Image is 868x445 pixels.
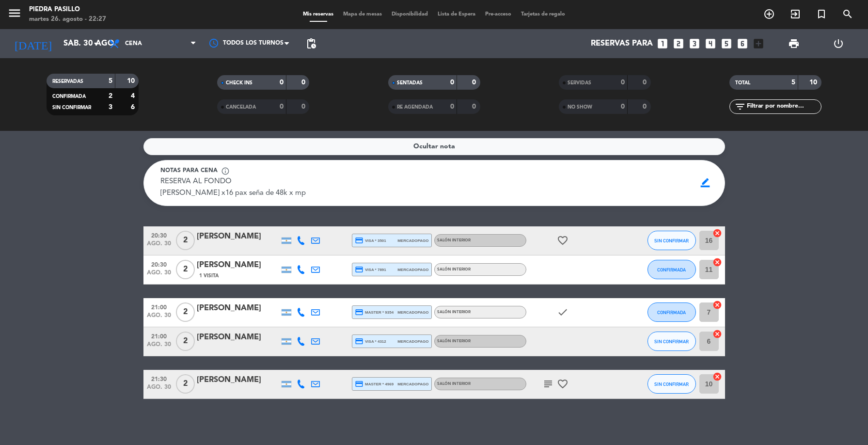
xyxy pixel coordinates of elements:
span: Disponibilidad [387,12,433,17]
i: favorite_border [557,378,568,390]
span: SIN CONFIRMAR [654,238,689,243]
div: [PERSON_NAME] [197,331,279,344]
span: 20:30 [147,259,171,270]
span: mercadopago [397,238,428,244]
i: credit_card [355,265,363,274]
span: RESERVADAS [52,79,83,84]
span: Reservas para [591,39,653,48]
button: menu [7,6,22,24]
span: pending_actions [305,38,317,49]
button: SIN CONFIRMAR [647,332,696,351]
strong: 10 [127,78,137,84]
strong: 2 [109,93,112,99]
span: CHECK INS [226,80,253,85]
span: CONFIRMADA [657,310,686,315]
strong: 0 [472,79,478,86]
span: RESERVA AL FONDO [PERSON_NAME] x16 pax seña de 48k x mp [160,178,306,197]
div: LOG OUT [816,29,861,58]
span: RE AGENDADA [397,105,433,110]
i: filter_list [734,101,746,112]
span: Salón Interior [437,382,471,386]
i: favorite_border [557,235,568,246]
strong: 4 [131,93,137,99]
span: Notas para cena [160,166,218,176]
span: mercadopago [397,309,428,316]
span: Mis reservas [298,12,338,17]
span: 2 [176,332,195,351]
span: 21:30 [147,373,171,384]
span: SENTADAS [397,80,423,85]
strong: 0 [643,103,648,110]
span: ago. 30 [147,312,171,323]
i: search [842,8,853,20]
span: ago. 30 [147,341,171,352]
strong: 0 [450,79,454,86]
span: visa * 7891 [355,265,386,274]
button: SIN CONFIRMAR [647,374,696,394]
span: Salón Interior [437,310,471,314]
strong: 0 [450,103,454,110]
i: cancel [712,257,722,267]
strong: 10 [809,79,819,86]
span: 21:00 [147,331,171,342]
span: mercadopago [397,267,428,273]
strong: 0 [301,79,307,86]
div: [PERSON_NAME] [197,374,279,386]
span: Ocultar nota [413,141,455,152]
span: mercadopago [397,338,428,345]
span: TOTAL [735,80,750,85]
span: 2 [176,374,195,394]
div: [PERSON_NAME] [197,259,279,271]
span: ago. 30 [147,240,171,252]
strong: 0 [621,103,625,110]
span: print [788,38,800,49]
span: 1 Visita [199,272,219,280]
i: add_box [752,37,765,50]
span: CONFIRMADA [657,267,686,272]
span: SERVIDAS [568,80,591,85]
span: Tarjetas de regalo [516,12,570,17]
strong: 3 [109,104,112,111]
strong: 0 [621,79,625,86]
strong: 0 [280,79,284,86]
strong: 0 [643,79,648,86]
button: SIN CONFIRMAR [647,231,696,250]
span: SIN CONFIRMAR [654,339,689,344]
i: cancel [712,372,722,381]
span: CANCELADA [226,105,256,110]
strong: 5 [791,79,795,86]
div: Piedra Pasillo [29,5,106,15]
span: SIN CONFIRMAR [654,381,689,387]
span: Cena [125,40,142,47]
i: looks_3 [688,37,701,50]
span: SIN CONFIRMAR [52,105,91,110]
i: credit_card [355,380,363,388]
span: 2 [176,231,195,250]
i: looks_4 [704,37,717,50]
i: looks_one [656,37,669,50]
span: ago. 30 [147,384,171,395]
div: martes 26. agosto - 22:27 [29,15,106,24]
span: master * 4969 [355,380,394,388]
i: looks_two [672,37,685,50]
span: 2 [176,302,195,322]
i: cancel [712,300,722,310]
span: ago. 30 [147,270,171,281]
i: subject [542,378,554,390]
span: visa * 3501 [355,236,386,245]
button: CONFIRMADA [647,302,696,322]
span: mercadopago [397,381,428,387]
span: NO SHOW [568,105,592,110]
i: looks_6 [736,37,749,50]
strong: 0 [280,103,284,110]
i: turned_in_not [816,8,827,20]
span: info_outline [221,167,230,175]
input: Filtrar por nombre... [746,101,821,112]
i: menu [7,6,22,20]
span: Pre-acceso [480,12,516,17]
button: CONFIRMADA [647,260,696,279]
span: border_color [696,174,715,192]
strong: 5 [109,78,112,84]
i: cancel [712,329,722,339]
i: credit_card [355,236,363,245]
